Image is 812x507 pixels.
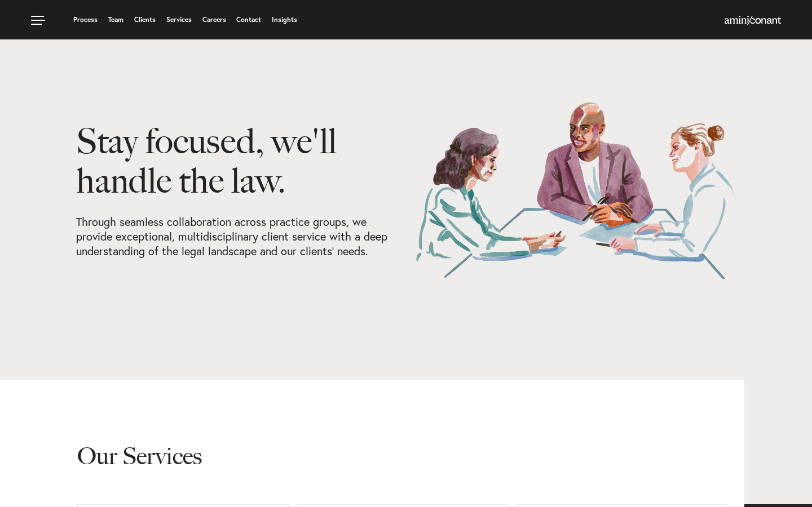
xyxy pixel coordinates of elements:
[77,380,727,504] h2: Our Services
[725,16,781,25] img: Amini & Conant
[272,16,297,23] a: Insights
[414,101,736,279] img: Our Services
[134,16,156,23] a: Clients
[725,16,781,25] a: Home
[166,16,192,23] a: Services
[76,215,398,259] p: Through seamless collaboration across practice groups, we provide exceptional, multidisciplinary ...
[202,16,226,23] a: Careers
[76,122,398,215] h1: Stay focused, we'll handle the law.
[73,16,98,23] a: Process
[236,16,261,23] a: Contact
[108,16,123,23] a: Team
